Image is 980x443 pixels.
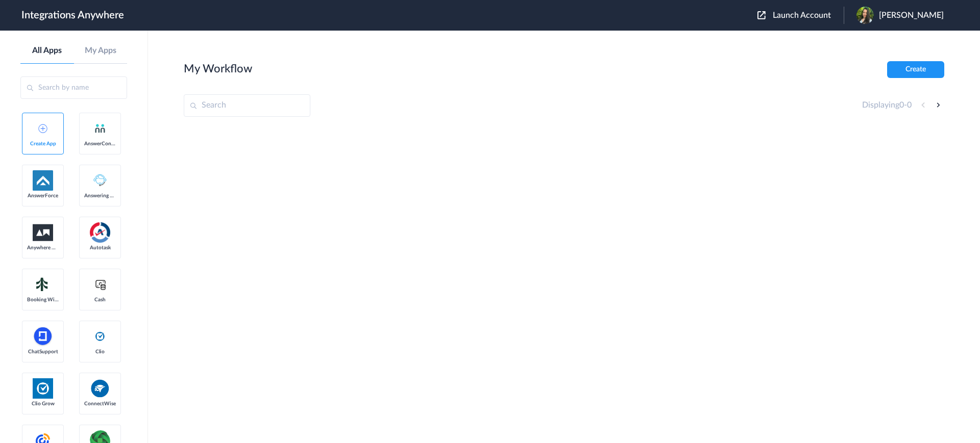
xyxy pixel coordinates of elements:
[184,62,252,75] h2: My Workflow
[84,297,116,303] span: Cash
[27,297,59,303] span: Booking Widget
[27,193,59,199] span: AnswerForce
[90,378,110,398] img: connectwise.png
[33,224,53,241] img: aww.png
[27,401,59,407] span: Clio Grow
[20,46,74,56] a: All Apps
[887,61,944,78] button: Create
[20,76,127,99] input: Search by name
[84,245,116,251] span: Autotask
[907,101,912,109] span: 0
[74,46,128,56] a: My Apps
[84,141,116,147] span: AnswerConnect
[773,11,831,19] span: Launch Account
[84,401,116,407] span: ConnectWise
[879,11,944,20] span: [PERSON_NAME]
[757,11,844,20] button: Launch Account
[33,326,53,347] img: chatsupport-icon.svg
[94,330,106,343] img: clio-logo.svg
[90,170,110,191] img: Answering_service.png
[33,275,53,294] img: Setmore_Logo.svg
[21,9,124,21] h1: Integrations Anywhere
[899,101,904,109] span: 0
[94,122,106,135] img: answerconnect-logo.svg
[27,245,59,251] span: Anywhere Works
[84,193,116,199] span: Answering Service
[27,141,59,147] span: Create App
[184,94,310,117] input: Search
[856,7,874,24] img: img-9240.jpg
[862,100,912,110] h4: Displaying -
[33,170,53,191] img: af-app-logo.svg
[90,222,110,243] img: autotask.png
[94,278,107,291] img: cash-logo.svg
[38,124,47,133] img: add-icon.svg
[33,378,53,399] img: Clio.jpg
[84,349,116,355] span: Clio
[757,11,766,19] img: launch-acct-icon.svg
[27,349,59,355] span: ChatSupport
